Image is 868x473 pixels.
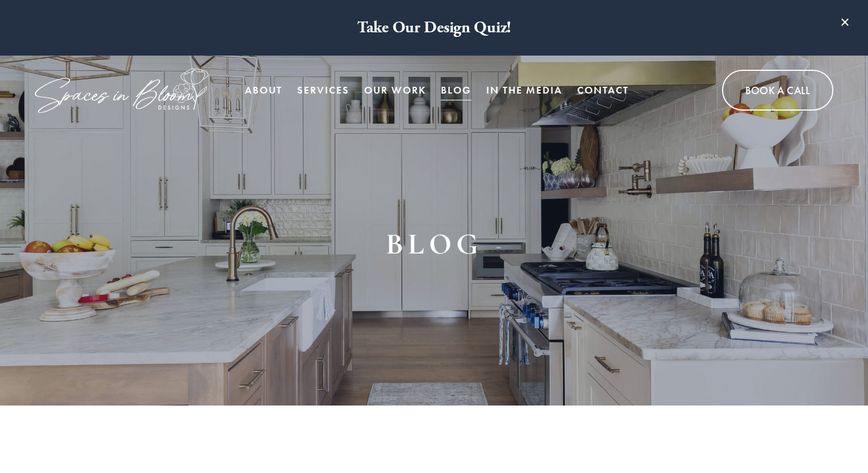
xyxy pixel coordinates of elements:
span: Services [297,80,349,101]
a: In the Media [486,79,562,102]
a: Our Work [364,79,426,102]
a: folder dropdown [297,79,349,102]
a: About [245,79,282,102]
a: Contact [577,79,629,102]
h1: BLOG [351,223,517,264]
a: Blog [441,79,471,102]
img: Spaces in Bloom Designs [35,68,208,113]
a: Book A Call [722,70,833,111]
